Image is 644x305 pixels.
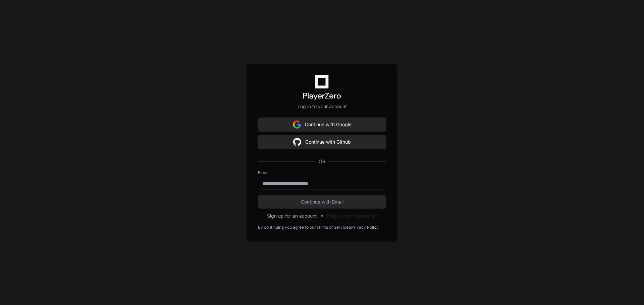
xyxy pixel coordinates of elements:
[258,225,316,230] div: By continuing you agree to our
[327,213,377,219] button: Forgot your password?
[267,213,317,219] button: Sign up for an account
[351,225,379,230] a: Privacy Policy.
[258,170,386,175] label: Email
[293,118,301,131] img: Sign in with google
[316,158,328,165] span: OR
[348,225,351,230] div: &
[258,135,386,149] button: Continue with Github
[258,195,386,209] button: Continue with Email
[258,199,386,205] span: Continue with Email
[258,118,386,131] button: Continue with Google
[316,225,348,230] a: Terms of Service
[293,135,301,149] img: Sign in with google
[258,103,386,110] p: Log in to your account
